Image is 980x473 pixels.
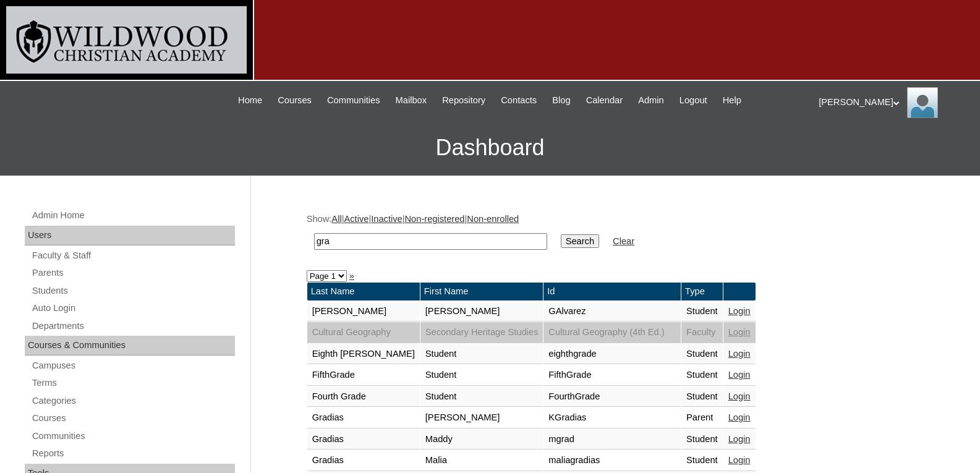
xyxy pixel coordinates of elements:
a: Non-enrolled [467,214,519,224]
a: Login [728,327,751,337]
a: Admin Home [31,208,235,223]
td: FourthGrade [543,386,681,407]
td: [PERSON_NAME] [420,301,543,322]
span: Communities [327,93,380,108]
a: Non-registered [405,214,465,224]
a: Repository [436,93,492,108]
span: Courses [278,93,312,108]
td: Secondary Heritage Studies [420,322,543,343]
a: Courses [31,411,235,426]
span: Repository [442,93,485,108]
td: Eighth [PERSON_NAME] [307,344,420,365]
a: Help [717,93,748,108]
span: Admin [638,93,664,108]
td: Gradias [307,429,420,450]
a: Login [728,412,751,422]
span: Home [238,93,262,108]
a: Communities [31,428,235,444]
td: Student [681,450,723,471]
div: Users [25,226,235,245]
td: FifthGrade [307,365,420,386]
input: Search [561,234,599,248]
td: Student [681,301,723,322]
a: Auto Login [31,300,235,316]
a: Faculty & Staff [31,248,235,263]
td: [PERSON_NAME] [420,407,543,428]
img: logo-white.png [6,6,247,74]
td: Malia [420,450,543,471]
span: Logout [680,93,707,108]
td: FifthGrade [543,365,681,386]
td: Student [420,365,543,386]
a: Departments [31,318,235,334]
a: Students [31,283,235,299]
a: » [349,271,354,281]
a: Login [728,349,751,359]
a: Active [344,214,369,224]
td: Gradias [307,407,420,428]
input: Search [314,233,547,250]
a: Logout [673,93,714,108]
td: First Name [420,283,543,300]
td: Last Name [307,283,420,300]
div: Courses & Communities [25,336,235,356]
a: All [331,214,341,224]
a: Terms [31,375,235,391]
td: Student [420,386,543,407]
a: Login [728,391,751,401]
a: Reports [31,446,235,461]
td: Student [681,365,723,386]
td: KGradias [543,407,681,428]
span: Help [723,93,741,108]
td: Faculty [681,322,723,343]
td: eighthgrade [543,344,681,365]
td: Student [420,344,543,365]
td: Fourth Grade [307,386,420,407]
div: [PERSON_NAME] [819,87,968,118]
a: Home [232,93,268,108]
td: Type [681,283,723,300]
div: Show: | | | | [307,213,919,257]
a: Login [728,455,751,465]
td: Student [681,429,723,450]
td: Gradias [307,450,420,471]
td: maliagradias [543,450,681,471]
td: Student [681,386,723,407]
td: Id [543,283,681,300]
span: Blog [552,93,570,108]
span: Contacts [501,93,537,108]
a: Mailbox [390,93,433,108]
a: Calendar [580,93,629,108]
td: Student [681,344,723,365]
a: Admin [632,93,670,108]
a: Courses [271,93,318,108]
span: Calendar [586,93,623,108]
a: Inactive [371,214,403,224]
td: GAlvarez [543,301,681,322]
td: Cultural Geography [307,322,420,343]
td: Maddy [420,429,543,450]
td: Parent [681,407,723,428]
a: Communities [321,93,386,108]
td: [PERSON_NAME] [307,301,420,322]
a: Campuses [31,358,235,373]
a: Clear [613,236,634,246]
td: Cultural Geography (4th Ed.) [543,322,681,343]
a: Login [728,306,751,316]
a: Blog [546,93,576,108]
h3: Dashboard [6,120,974,176]
a: Parents [31,265,235,281]
a: Login [728,434,751,444]
a: Contacts [495,93,543,108]
a: Categories [31,393,235,409]
span: Mailbox [396,93,427,108]
a: Login [728,370,751,380]
img: Jill Isaac [907,87,938,118]
td: mgrad [543,429,681,450]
